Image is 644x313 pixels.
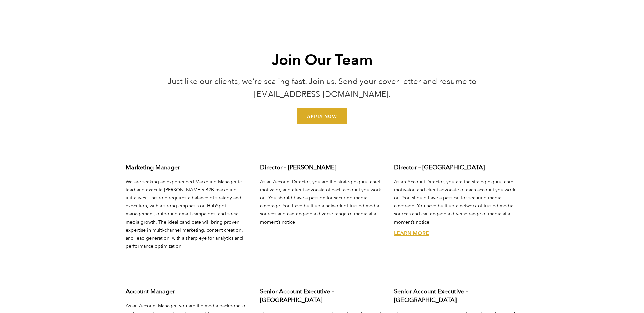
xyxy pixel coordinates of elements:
p: Just like our clients, we’re scaling fast. Join us. Send your cover letter and resume to [EMAIL_A... [161,75,483,101]
p: As an Account Director, you are the strategic guru, chief motivator, and client advocate of each ... [394,178,518,226]
h3: Director – [PERSON_NAME] [260,163,384,172]
a: Director – San Francisco [394,230,429,237]
a: Email us at jointheteam@treblepr.com [297,108,347,124]
h3: Director – [GEOGRAPHIC_DATA] [394,163,518,172]
p: As an Account Director, you are the strategic guru, chief motivator, and client advocate of each ... [260,178,384,226]
h2: Join Our Team [161,50,483,70]
h3: Marketing Manager [126,163,250,172]
h3: Senior Account Executive – [GEOGRAPHIC_DATA] [260,287,384,305]
h3: Senior Account Executive – [GEOGRAPHIC_DATA] [394,287,518,305]
p: We are seeking an experienced Marketing Manager to lead and execute [PERSON_NAME]’s B2B marketing... [126,178,250,250]
h3: Account Manager [126,287,250,296]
